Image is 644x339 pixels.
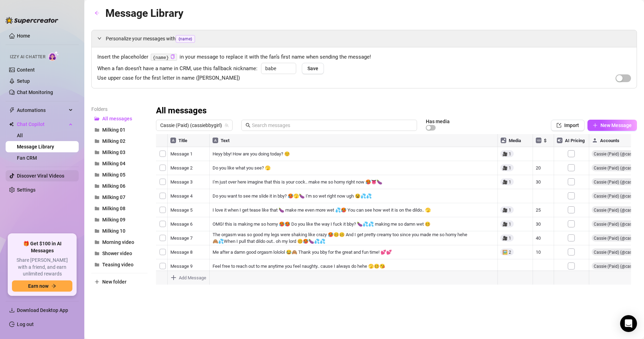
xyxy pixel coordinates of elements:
[95,195,99,200] span: folder
[102,127,125,133] span: Milking 01
[95,240,99,245] span: folder
[95,217,99,222] span: folder
[102,206,125,211] span: Milking 08
[95,116,99,121] span: folder-open
[17,187,35,193] a: Settings
[91,276,148,287] button: New folder
[17,144,54,149] a: Message Library
[95,11,99,15] span: arrow-left
[95,262,99,267] span: folder
[12,280,72,292] button: Earn nowarrow-right
[176,35,195,43] span: {name}
[48,51,59,61] img: AI Chatter
[102,251,132,256] span: Shower video
[95,139,99,144] span: folder
[91,105,148,113] article: Folders
[9,122,14,127] img: Chat Copilot
[9,107,15,113] span: thunderbolt
[246,123,251,128] span: search
[151,54,177,61] code: {name}
[91,259,148,270] button: Teasing video
[102,262,134,267] span: Teasing video
[426,119,450,124] article: Has media
[95,279,99,284] span: plus
[307,66,318,71] span: Save
[12,240,72,254] span: 🎁 Get $100 in AI Messages
[97,53,631,61] span: Insert the placeholder in your message to replace it with the fan’s first name when sending the m...
[551,120,585,131] button: Import
[105,5,183,21] article: Message Library
[600,122,632,128] span: New Message
[593,123,598,128] span: plus
[17,78,30,84] a: Setup
[95,228,99,233] span: folder
[252,121,413,129] input: Search messages
[91,158,148,169] button: Milking 04
[91,135,148,147] button: Milking 02
[17,133,23,138] a: All
[95,150,99,155] span: folder
[17,33,30,39] a: Home
[91,147,148,158] button: Milking 03
[91,113,148,124] button: All messages
[102,161,125,166] span: Milking 04
[564,122,579,128] span: Import
[6,17,58,24] img: logo-BBDzfeDw.svg
[51,284,56,288] span: arrow-right
[102,172,125,178] span: Milking 05
[557,123,561,128] span: import
[97,74,240,82] span: Use upper case for the first letter in name ([PERSON_NAME])
[95,184,99,188] span: folder
[9,307,15,313] span: download
[225,123,229,127] span: team
[17,155,37,161] a: Fan CRM
[91,203,148,214] button: Milking 08
[620,315,637,332] div: Open Intercom Messenger
[95,127,99,132] span: folder
[170,54,175,59] span: copy
[91,237,148,248] button: Morning video
[95,251,99,256] span: folder
[160,120,228,131] span: Cassie (Paid) (cassiebbygirl)
[17,119,67,130] span: Chat Copilot
[17,67,35,73] a: Content
[97,65,258,73] span: When a fan doesn’t have a name in CRM, use this fallback nickname:
[17,173,64,179] a: Discover Viral Videos
[91,248,148,259] button: Shower video
[10,54,45,60] span: Izzy AI Chatter
[17,307,68,313] span: Download Desktop App
[102,116,132,121] span: All messages
[170,54,175,60] button: Click to Copy
[91,169,148,180] button: Milking 05
[12,257,72,278] span: Share [PERSON_NAME] with a friend, and earn unlimited rewards
[91,225,148,237] button: Milking 10
[102,183,125,189] span: Milking 06
[91,214,148,225] button: Milking 09
[95,161,99,166] span: folder
[17,321,34,327] a: Log out
[102,228,125,234] span: Milking 10
[106,35,631,43] span: Personalize your messages with
[17,105,67,116] span: Automations
[102,194,125,200] span: Milking 07
[156,105,207,117] h3: All messages
[91,124,148,135] button: Milking 01
[95,206,99,211] span: folder
[102,138,125,144] span: Milking 02
[17,89,53,95] a: Chat Monitoring
[97,36,102,40] span: expanded
[95,172,99,177] span: folder
[102,217,125,222] span: Milking 09
[92,30,637,47] div: Personalize your messages with{name}
[302,63,324,74] button: Save
[102,279,126,285] span: New folder
[91,180,148,192] button: Milking 06
[102,239,134,245] span: Morning video
[28,283,48,289] span: Earn now
[102,149,125,155] span: Milking 03
[587,120,637,131] button: New Message
[91,192,148,203] button: Milking 07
